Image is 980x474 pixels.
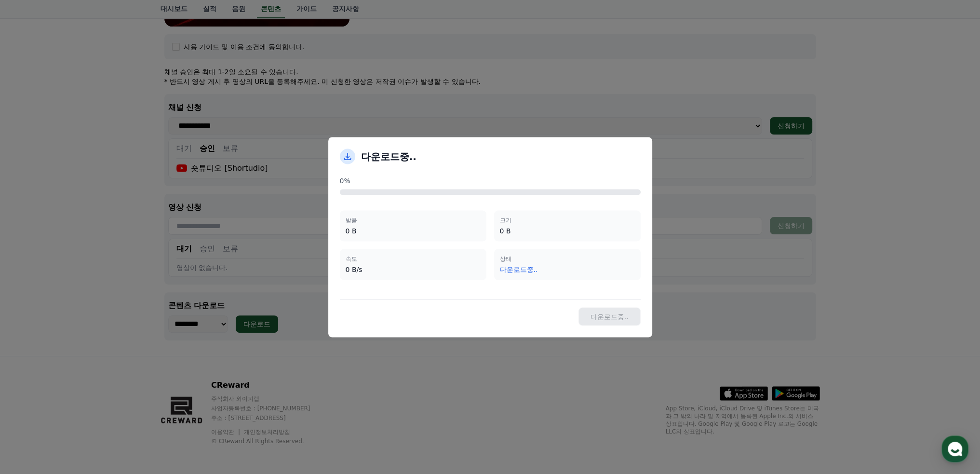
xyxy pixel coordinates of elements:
[500,226,635,235] div: 0 B
[149,320,161,328] span: 설정
[346,255,481,262] div: 속도
[346,216,481,224] div: 받음
[361,149,416,163] h2: 다운로드중..
[346,264,481,274] div: 0 B/s
[328,137,652,337] div: modal
[500,255,635,262] div: 상태
[3,306,64,330] a: 홈
[578,307,641,325] button: 다운로드중..
[124,306,185,330] a: 설정
[30,320,36,328] span: 홈
[340,176,350,185] span: 0%
[500,216,635,224] div: 크기
[64,306,124,330] a: 대화
[88,321,100,328] span: 대화
[346,226,481,235] div: 0 B
[500,264,635,274] div: 다운로드중..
